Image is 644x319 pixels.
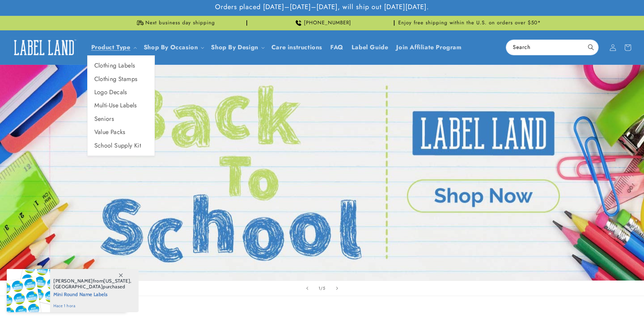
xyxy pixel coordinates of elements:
[88,86,154,99] a: Logo Decals
[53,284,103,290] span: [GEOGRAPHIC_DATA]
[88,73,154,86] a: Clothing Stamps
[103,278,130,284] span: [US_STATE]
[267,39,326,55] a: Care instructions
[348,39,392,55] a: Label Guide
[323,285,326,292] span: 5
[304,20,351,26] span: [PHONE_NUMBER]
[91,43,130,52] a: Product Type
[88,99,154,112] a: Multi-Use Labels
[8,34,80,60] a: Label Land
[207,39,267,55] summary: Shop By Design
[271,44,322,51] span: Care instructions
[145,20,215,26] span: Next business day shipping
[330,281,344,296] button: Next slide
[10,37,78,58] img: Label Land
[88,126,154,139] a: Value Packs
[53,278,93,284] span: [PERSON_NAME]
[330,44,343,51] span: FAQ
[300,281,315,296] button: Previous slide
[392,39,466,55] a: Join Affiliate Program
[211,43,258,52] a: Shop By Design
[144,44,198,51] span: Shop By Occasion
[250,16,395,30] div: Announcement
[102,16,247,30] div: Announcement
[53,303,132,309] span: hace 1 hora
[88,59,154,72] a: Clothing Labels
[398,20,541,26] span: Enjoy free shipping within the U.S. on orders over $50*
[396,44,461,51] span: Join Affiliate Program
[88,112,154,126] a: Seniors
[87,39,140,55] summary: Product Type
[140,39,207,55] summary: Shop By Occasion
[352,44,388,51] span: Label Guide
[326,39,348,55] a: FAQ
[215,3,429,11] span: Orders placed [DATE]–[DATE]–[DATE], will ship out [DATE][DATE].
[583,40,598,55] button: Search
[576,290,637,312] iframe: Gorgias live chat messenger
[53,278,132,290] span: from , purchased
[397,16,542,30] div: Announcement
[88,139,154,152] a: School Supply Kit
[53,290,132,298] span: Mini Round Name Labels
[318,285,320,292] span: 1
[320,285,323,292] span: /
